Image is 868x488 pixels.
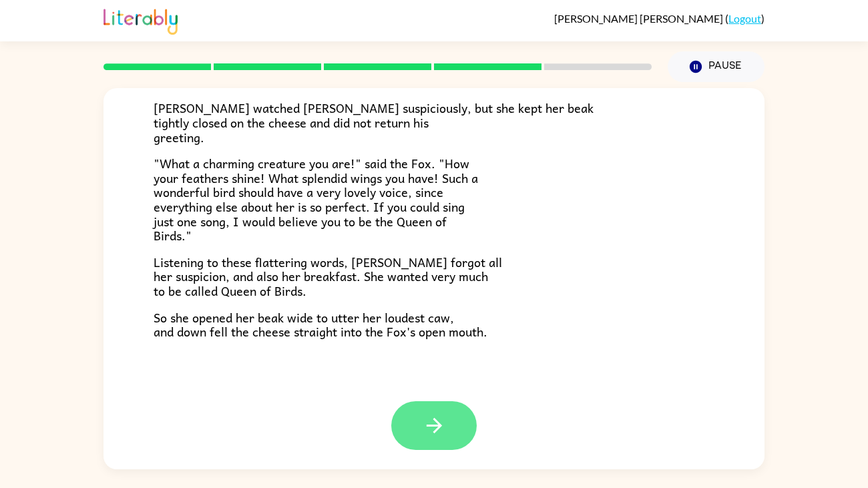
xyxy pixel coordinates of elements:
span: Listening to these flattering words, [PERSON_NAME] forgot all her suspicion, and also her breakfa... [154,252,502,300]
span: So she opened her beak wide to utter her loudest caw, and down fell the cheese straight into the ... [154,308,487,342]
span: "What a charming creature you are!" said the Fox. "How your feathers shine! What splendid wings y... [154,154,478,245]
button: Pause [668,51,765,82]
img: Literably [103,5,178,35]
div: ( ) [554,12,765,25]
a: Logout [728,12,761,25]
span: [PERSON_NAME] watched [PERSON_NAME] suspiciously, but she kept her beak tightly closed on the che... [154,98,594,146]
span: [PERSON_NAME] [PERSON_NAME] [554,12,725,25]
